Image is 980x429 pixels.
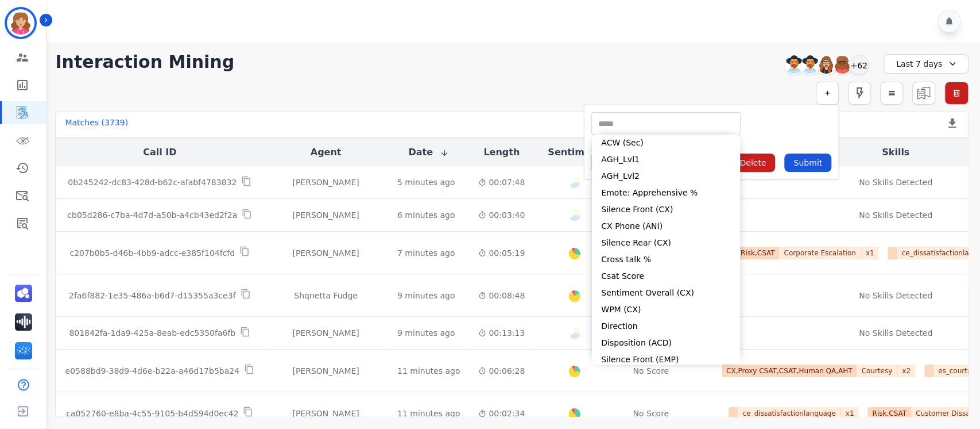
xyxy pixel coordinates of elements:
button: Length [483,145,520,159]
div: 5 minutes ago [397,177,455,188]
span: CX,Proxy CSAT,CSAT,Human QA,AHT [722,365,857,377]
button: Sentiment [548,145,601,159]
div: [PERSON_NAME] [273,177,379,188]
span: x 2 [897,365,915,377]
div: No Skills Detected [859,290,932,301]
li: Disposition (ACD) [592,335,740,351]
span: Risk,CSAT [736,247,780,259]
div: 00:06:28 [478,365,525,377]
div: No Score [633,365,669,377]
p: c207b0b5-d46b-4bb9-adcc-e385f104fcfd [69,247,235,259]
div: 00:08:48 [478,290,525,301]
span: Risk,CSAT [867,407,911,420]
div: [PERSON_NAME] [273,365,379,377]
div: 9 minutes ago [397,327,455,339]
button: Delete [730,154,775,172]
span: Courtesy [857,365,897,377]
button: Call ID [143,145,176,159]
li: Direction [592,318,740,335]
li: Silence Front (CX) [592,201,740,218]
p: 2fa6f882-1e35-486a-b6d7-d15355a3ce3f [69,290,235,301]
div: 7 minutes ago [397,247,455,259]
div: 9 minutes ago [397,290,455,301]
div: 00:13:13 [478,327,525,339]
div: Matches ( 3739 ) [65,117,128,133]
button: Date [408,145,449,159]
li: Silence Rear (CX) [592,235,740,251]
div: 00:03:40 [478,209,525,221]
span: x 1 [841,407,859,420]
div: 6 minutes ago [397,209,455,221]
div: No Skills Detected [859,177,932,188]
div: [PERSON_NAME] [273,327,379,339]
p: 0b245242-dc83-428d-b62c-afabf4783832 [68,177,237,188]
span: x 1 [861,247,879,259]
li: WPM (CX) [592,301,740,318]
div: 11 minutes ago [397,365,460,377]
div: 00:07:48 [478,177,525,188]
li: Sentiment Overall (CX) [592,285,740,301]
li: ACW (Sec) [592,135,740,151]
li: Csat Score [592,268,740,285]
span: Corporate Escalation [779,247,861,259]
div: +62 [849,55,869,75]
div: 00:05:19 [478,247,525,259]
div: 00:02:34 [478,408,525,419]
ul: selected options [594,118,738,130]
button: Agent [311,145,342,159]
div: [PERSON_NAME] [273,209,379,221]
div: No Score [633,408,669,419]
li: AGH_Lvl1 [592,151,740,168]
span: ce_dissatisfactionlanguage [738,407,840,420]
div: [PERSON_NAME] [273,247,379,259]
img: Bordered avatar [7,9,34,37]
div: Last 7 days [884,54,969,74]
button: Submit [784,154,831,172]
div: Shqnetta Fudge [273,290,379,301]
p: ca052760-e8ba-4c55-9105-b4d594d0ec42 [66,408,238,419]
p: 801842fa-1da9-425a-8eab-edc5350fa6fb [69,327,235,339]
p: e0588bd9-38d9-4d6e-b22a-a46d17b5ba24 [65,365,240,377]
li: Emote: Apprehensive % [592,185,740,201]
li: AGH_Lvl2 [592,168,740,185]
li: Cross talk % [592,251,740,268]
div: [PERSON_NAME] [273,408,379,419]
p: cb05d286-c7ba-4d7d-a50b-a4cb43ed2f2a [67,209,237,221]
button: Skills [882,145,909,159]
li: CX Phone (ANI) [592,218,740,235]
div: No Skills Detected [859,209,932,221]
div: 11 minutes ago [397,408,460,419]
div: No Skills Detected [859,327,932,339]
h1: Interaction Mining [55,52,234,72]
li: Silence Front (EMP) [592,351,740,368]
